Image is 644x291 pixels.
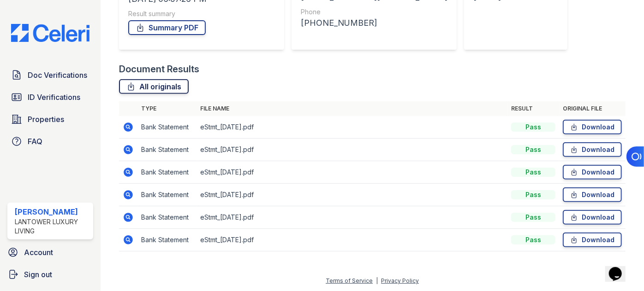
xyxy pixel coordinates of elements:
td: eStmt_[DATE].pdf [197,206,507,229]
span: Doc Verifications [28,70,87,81]
span: Sign out [24,269,52,280]
a: FAQ [7,132,93,151]
iframe: chat widget [605,254,635,282]
span: Account [24,247,53,258]
span: FAQ [28,136,42,147]
a: Summary PDF [128,20,206,35]
div: Pass [511,213,555,222]
div: Pass [511,122,555,132]
a: Doc Verifications [7,66,93,84]
a: Properties [7,110,93,128]
a: Download [563,120,622,134]
a: Download [563,187,622,202]
div: Pass [511,145,555,154]
td: eStmt_[DATE].pdf [197,161,507,184]
th: Type [137,101,197,116]
div: Pass [511,168,555,177]
div: Pass [511,235,555,244]
div: Result summary [128,9,275,18]
th: File name [197,101,507,116]
td: eStmt_[DATE].pdf [197,229,507,251]
th: Result [507,101,559,116]
td: eStmt_[DATE].pdf [197,139,507,161]
a: Sign out [4,265,97,284]
span: ID Verifications [28,92,80,103]
a: Download [563,233,622,247]
img: CE_Logo_Blue-a8612792a0a2168367f1c8372b55b34899dd931a85d93a1a3d3e32e68fde9ad4.png [4,24,97,41]
div: Pass [511,190,555,199]
td: eStmt_[DATE].pdf [197,116,507,139]
div: | [376,277,378,284]
div: Document Results [119,63,199,76]
td: Bank Statement [137,161,197,184]
a: All originals [119,79,189,94]
a: Download [563,142,622,157]
a: Privacy Policy [381,277,419,284]
div: Phone [301,7,447,17]
td: Bank Statement [137,229,197,251]
th: Original file [559,101,626,116]
a: Download [563,210,622,225]
td: Bank Statement [137,116,197,139]
span: Properties [28,114,64,125]
a: Account [4,243,97,262]
a: ID Verifications [7,88,93,106]
td: Bank Statement [137,184,197,206]
a: Download [563,165,622,180]
div: [PHONE_NUMBER] [301,17,447,29]
a: Terms of Service [326,277,373,284]
td: Bank Statement [137,206,197,229]
td: Bank Statement [137,139,197,161]
td: eStmt_[DATE].pdf [197,184,507,206]
div: [PERSON_NAME] [15,206,89,217]
div: Lantower Luxury Living [15,217,89,236]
